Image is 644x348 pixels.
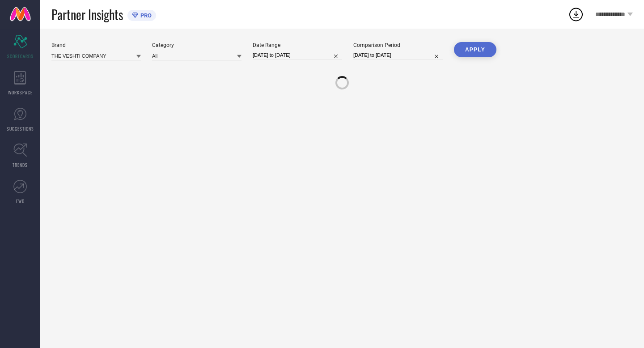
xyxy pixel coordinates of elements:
[253,42,342,48] div: Date Range
[152,42,241,48] div: Category
[51,42,141,48] div: Brand
[353,51,443,60] input: Select comparison period
[253,51,342,60] input: Select date range
[8,89,33,96] span: WORKSPACE
[138,12,152,19] span: PRO
[7,125,34,132] span: SUGGESTIONS
[353,42,443,48] div: Comparison Period
[13,161,28,168] span: TRENDS
[454,42,496,57] button: APPLY
[7,53,34,59] span: SCORECARDS
[16,198,25,204] span: FWD
[51,5,123,24] span: Partner Insights
[568,6,584,22] div: Open download list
